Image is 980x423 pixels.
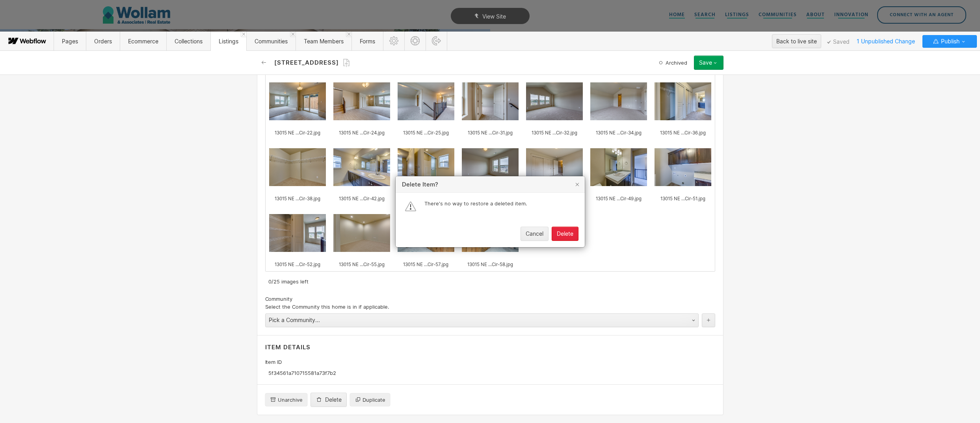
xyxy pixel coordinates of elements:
[526,231,543,237] div: Cancel
[424,200,578,213] div: There's no way to restore a deleted item.
[521,227,549,241] button: Cancel
[396,181,571,187] div: Delete item?
[557,231,573,237] div: Delete
[552,227,578,241] button: Delete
